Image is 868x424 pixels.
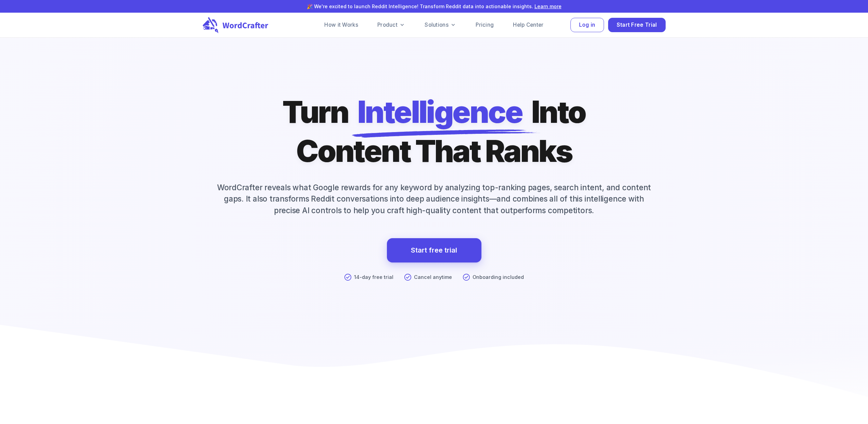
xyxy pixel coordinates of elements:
p: 🎉 We're excited to launch Reddit Intelligence! Transform Reddit data into actionable insights. [134,3,734,10]
a: Solutions [416,18,465,32]
a: Product [369,18,414,32]
a: Start free trial [387,238,481,263]
p: 14-day free trial [354,273,393,281]
p: WordCrafter reveals what Google rewards for any keyword by analyzing top-ranking pages, search in... [203,182,666,216]
button: Log in [570,18,604,33]
a: Learn more [534,3,562,9]
p: Onboarding included [473,273,524,281]
span: Start Free Trial [617,21,657,30]
a: Start free trial [411,244,457,256]
a: Pricing [467,18,502,32]
p: Cancel anytime [414,273,452,281]
span: Log in [579,21,595,30]
button: Start Free Trial [608,18,666,33]
span: Intelligence [357,92,523,131]
a: How it Works [316,18,366,32]
h1: Turn Into Content That Ranks [282,92,586,171]
a: Help Center [505,18,552,32]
